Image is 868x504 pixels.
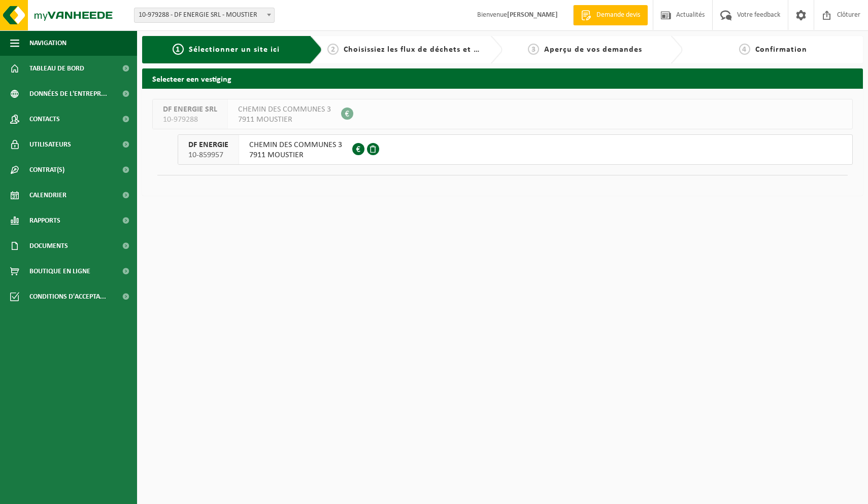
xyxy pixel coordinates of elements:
span: Aperçu de vos demandes [544,46,642,54]
span: Sélectionner un site ici [189,46,280,54]
span: Utilisateurs [29,132,71,157]
span: Rapports [29,208,60,233]
span: 3 [528,44,539,55]
span: 10-979288 [163,115,217,125]
a: Demande devis [573,5,648,25]
span: Tableau de bord [29,56,84,81]
span: 4 [739,44,750,55]
span: Choisissiez les flux de déchets et récipients [344,46,513,54]
h2: Selecteer een vestiging [142,68,863,88]
span: Documents [29,233,68,259]
span: 1 [173,44,184,55]
span: 10-979288 - DF ENERGIE SRL - MOUSTIER [135,8,274,22]
span: 10-979288 - DF ENERGIE SRL - MOUSTIER [134,8,275,23]
span: Contrat(s) [29,157,64,183]
span: 7911 MOUSTIER [249,150,342,160]
span: Données de l'entrepr... [29,81,107,106]
span: Confirmation [755,46,807,54]
span: CHEMIN DES COMMUNES 3 [249,140,342,150]
span: Calendrier [29,183,66,208]
span: Contacts [29,106,60,132]
button: DF ENERGIE 10-859957 CHEMIN DES COMMUNES 37911 MOUSTIER [178,134,853,165]
span: Navigation [29,30,66,56]
span: Conditions d'accepta... [29,284,106,309]
span: DF ENERGIE [188,140,228,150]
span: 2 [327,44,339,55]
span: DF ENERGIE SRL [163,104,217,115]
span: Demande devis [594,10,643,20]
strong: [PERSON_NAME] [507,11,558,19]
span: CHEMIN DES COMMUNES 3 [238,104,331,115]
span: 10-859957 [188,150,228,160]
span: 7911 MOUSTIER [238,115,331,125]
span: Boutique en ligne [29,259,90,284]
